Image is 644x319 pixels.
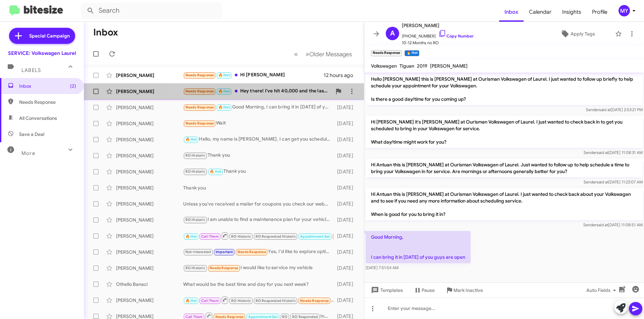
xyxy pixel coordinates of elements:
p: Good Morning, I can bring it in [DATE] of you guys are open [366,231,471,263]
span: RO Responded Historic [256,234,296,239]
div: Unless you've received a mailer for coupons you check our website for coupons. Those coupons chan... [183,201,334,207]
span: More [21,150,35,156]
div: Thank you [183,152,334,159]
span: Call Them [201,299,219,303]
span: Needs Response [300,299,329,303]
span: Tiguan [399,63,414,69]
span: Sender [DATE] 11:08:51 AM [583,222,643,227]
span: Templates [370,284,403,296]
div: [DATE] [334,184,359,191]
span: (2) [70,83,76,89]
div: Hey there! I've hit 40,000 and the last time I took my car in (to [GEOGRAPHIC_DATA] at 30,000), I... [183,87,332,95]
span: RO Historic [185,218,205,222]
span: Sender [DATE] 11:23:07 AM [584,179,643,184]
span: 🔥 Hot [185,137,197,142]
div: Yes, I'd like to explore options to get out of the vehicle however can share upside down due high... [183,248,334,256]
div: [DATE] [334,281,359,288]
div: [PERSON_NAME] [116,297,183,304]
span: RO Historic [231,234,251,239]
div: [PERSON_NAME] [116,233,183,239]
div: Othello Banaci [116,281,183,288]
span: 🔥 Hot [185,299,197,303]
span: [PHONE_NUMBER] [402,29,474,39]
span: 2019 [417,63,427,69]
div: SERVICE: Volkswagen Laurel [8,50,76,57]
span: Save a Deal [19,131,44,138]
div: [DATE] [334,136,359,143]
span: Apply Tags [571,28,595,40]
div: [PERSON_NAME] [116,249,183,255]
div: Hello, my name is [PERSON_NAME]. I can get you scheduled however for the request of a loaner I wo... [183,136,334,143]
div: [PERSON_NAME] [116,120,183,127]
p: Hello [PERSON_NAME] this is [PERSON_NAME] at Ourisman Volkswagen of Laurel. I just wanted to foll... [366,73,643,105]
button: Previous [290,47,302,61]
input: Search [81,3,222,19]
div: I would like to service my vehicle [183,264,334,272]
span: 10-12 Months no RO [402,39,474,46]
a: Inbox [499,2,524,22]
span: said at [596,222,608,227]
div: Thank you [183,184,334,191]
a: Profile [587,2,613,22]
div: MY [619,5,630,16]
span: Needs Response [215,315,244,319]
span: « [294,50,298,58]
button: Pause [408,284,440,296]
a: Copy Number [438,33,474,38]
span: 🔥 Hot [218,105,230,109]
span: 🔥 Hot [218,73,230,77]
div: [PERSON_NAME] [116,184,183,191]
span: 🔥 Hot [210,169,221,174]
span: [PERSON_NAME] [402,21,474,29]
span: Special Campaign [29,32,70,39]
a: Insights [557,2,587,22]
span: Not-Interested [185,250,211,254]
div: Hi [PERSON_NAME] [183,71,324,79]
div: What would be the best time and day for you next week? [183,281,334,288]
span: » [306,50,309,58]
div: Inbound Call [183,296,334,304]
p: Hi Antuan this is [PERSON_NAME] at Ourisman Volkswagen of Laurel. Just wanted to follow up to hel... [366,159,643,177]
div: [DATE] [334,297,359,304]
div: [DATE] [334,265,359,271]
div: [PERSON_NAME] [116,88,183,95]
span: Needs Response [185,89,214,93]
span: Needs Response [185,105,214,109]
button: Apply Tags [543,28,612,40]
div: [PERSON_NAME] [116,104,183,111]
span: Auto Fields [586,284,619,296]
div: [DATE] [334,120,359,127]
div: [PERSON_NAME] [116,201,183,207]
span: Volkswagen [371,63,397,69]
span: RO Historic [185,266,205,270]
span: Call Them [201,234,219,239]
button: MY [613,5,637,16]
div: [DATE] [334,152,359,159]
div: I'll be bringing in the car [DATE] [183,232,334,240]
span: RO Historic [231,299,251,303]
span: said at [597,179,608,184]
span: Inbox [19,83,76,89]
h1: Inbox [93,27,118,38]
span: 🔥 Hot [185,234,197,239]
span: Older Messages [309,51,352,58]
span: Calendar [524,2,557,22]
div: Thank you [183,168,334,175]
span: Needs Response [237,250,266,254]
span: RO Historic [185,169,205,174]
div: [PERSON_NAME] [116,217,183,223]
p: Hi Antuan this is [PERSON_NAME] at Ourisman Volkswagen of Laurel. I just wanted to check back abo... [366,188,643,220]
p: Hi [PERSON_NAME] it's [PERSON_NAME] at Ourisman Volkswagen of Laurel. I just wanted to check back... [366,116,643,148]
div: [DATE] [334,104,359,111]
span: said at [597,150,608,155]
span: A [390,28,395,39]
span: All Conversations [19,115,57,122]
nav: Page navigation example [290,47,356,61]
span: Sender [DATE] 2:53:21 PM [586,107,643,112]
div: [DATE] [334,168,359,175]
div: [DATE] [334,217,359,223]
span: RO Responded [292,315,318,319]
